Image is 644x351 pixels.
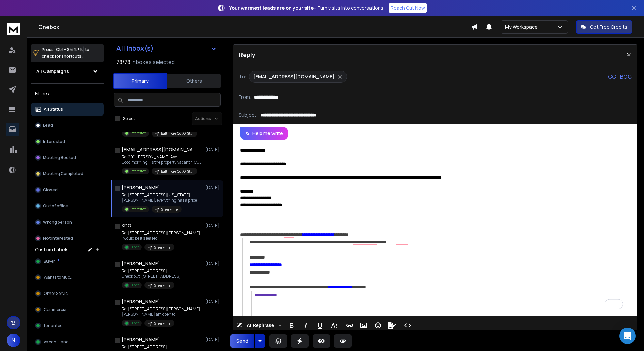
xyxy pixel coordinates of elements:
[391,5,425,11] p: Reach Out Now
[43,171,83,177] p: Meeting Completed
[229,5,383,11] p: – Turn visits into conversations
[44,259,55,264] span: Buyer
[43,139,65,144] p: Interested
[619,328,636,344] div: Open Intercom Messenger
[401,319,414,332] button: Code View
[253,73,334,80] p: [EMAIL_ADDRESS][DOMAIN_NAME]
[130,245,139,250] p: Buyer
[7,334,20,347] button: N
[43,187,58,193] p: Closed
[386,319,398,332] button: Signature
[44,107,63,112] p: All Status
[590,24,627,30] p: Get Free Credits
[620,73,632,81] p: BCC
[122,312,200,317] p: [PERSON_NAME] am open to
[31,335,104,349] button: Vacant Land
[44,323,63,328] span: tenanted
[130,131,146,136] p: Interested
[239,94,251,101] p: From:
[116,45,154,52] h1: All Inbox(s)
[285,319,298,332] button: Bold (Ctrl+B)
[130,321,139,326] p: Buyer
[122,198,197,203] p: [PERSON_NAME], everything has a price
[31,103,104,116] button: All Status
[389,3,427,13] a: Reach Out Now
[43,203,68,209] p: Out of office
[123,116,135,121] label: Select
[343,319,356,332] button: Insert Link (Ctrl+K)
[505,24,540,30] p: My Workspace
[161,169,193,174] p: Baltimore Out Of State Home Owners
[111,42,222,55] button: All Inbox(s)
[44,307,68,312] span: Commercial
[122,146,196,153] h1: [EMAIL_ADDRESS][DOMAIN_NAME]
[122,298,160,305] h1: [PERSON_NAME]
[35,246,69,253] h3: Custom Labels
[161,207,178,212] p: Greenvillie
[36,68,69,75] h1: All Campaigns
[122,154,202,160] p: Re: 2011 [PERSON_NAME] Ave
[122,236,200,241] p: I would be it’s leased
[122,268,181,274] p: Re: [STREET_ADDRESS]
[31,271,104,284] button: Wants to Much
[233,140,637,316] div: To enrich screen reader interactions, please activate Accessibility in Grammarly extension settings
[608,73,616,81] p: CC
[161,131,193,136] p: Baltimore Out Of State Home Owners
[154,245,170,250] p: Greenvillie
[122,344,197,350] p: Re: [STREET_ADDRESS]
[38,23,471,31] h1: Onebox
[31,151,104,164] button: Meeting Booked
[205,261,221,266] p: [DATE]
[44,275,73,280] span: Wants to Much
[31,232,104,245] button: Not Interested
[130,283,139,288] p: Buyer
[245,323,276,328] span: AI Rephrase
[122,222,131,229] h1: KDO
[299,319,312,332] button: Italic (Ctrl+I)
[239,73,246,80] p: To:
[205,147,221,152] p: [DATE]
[43,123,53,128] p: Lead
[132,58,175,66] h3: Inboxes selected
[31,255,104,268] button: Buyer
[167,74,221,88] button: Others
[42,46,89,60] p: Press to check for shortcuts.
[235,319,283,332] button: AI Rephrase
[122,184,160,191] h1: [PERSON_NAME]
[31,183,104,197] button: Closed
[205,185,221,190] p: [DATE]
[130,207,146,212] p: Interested
[43,155,76,160] p: Meeting Booked
[130,169,146,174] p: Interested
[113,73,167,89] button: Primary
[31,287,104,300] button: Other Services
[31,303,104,316] button: Commercial
[7,23,20,35] img: logo
[328,319,341,332] button: More Text
[239,112,258,118] p: Subject:
[31,319,104,333] button: tenanted
[357,319,370,332] button: Insert Image (Ctrl+P)
[122,230,200,236] p: Re: [STREET_ADDRESS][PERSON_NAME]
[154,321,170,326] p: Greenvillie
[122,192,197,198] p: Re: [STREET_ADDRESS][US_STATE]
[314,319,326,332] button: Underline (Ctrl+U)
[31,119,104,132] button: Lead
[205,223,221,228] p: [DATE]
[239,50,255,60] p: Reply
[31,216,104,229] button: Wrong person
[230,334,254,348] button: Send
[55,46,84,53] span: Ctrl + Shift + k
[122,274,181,279] p: Check out: [STREET_ADDRESS]
[205,299,221,304] p: [DATE]
[122,160,202,165] p: Good morning, Is the property vacant? Currently,
[31,199,104,213] button: Out of office
[31,89,104,99] h3: Filters
[31,167,104,181] button: Meeting Completed
[44,339,69,345] span: Vacant Land
[122,336,160,343] h1: [PERSON_NAME]
[205,337,221,342] p: [DATE]
[116,58,130,66] span: 78 / 78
